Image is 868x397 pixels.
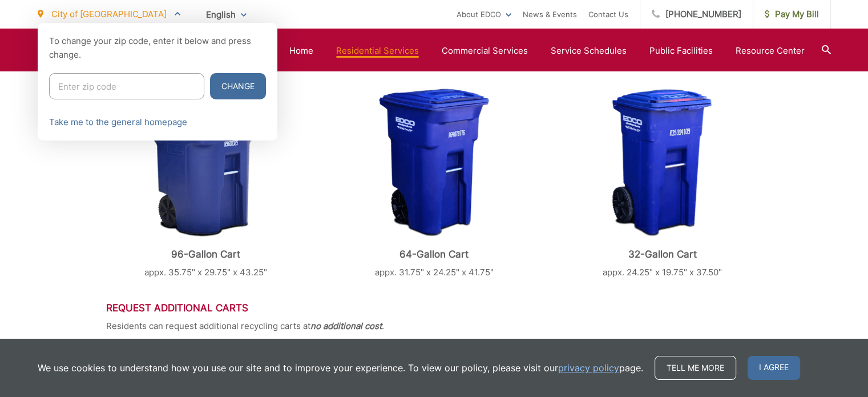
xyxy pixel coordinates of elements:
[49,115,187,129] a: Take me to the general homepage
[588,7,628,21] a: Contact Us
[38,361,643,375] p: We use cookies to understand how you use our site and to improve your experience. To view our pol...
[457,7,511,21] a: About EDCO
[523,7,577,21] a: News & Events
[210,73,266,99] button: Change
[51,9,167,19] span: City of [GEOGRAPHIC_DATA]
[765,7,819,21] span: Pay My Bill
[49,73,204,99] input: Enter zip code
[197,5,255,25] span: English
[49,34,266,62] p: To change your zip code, enter it below and press change.
[558,361,619,375] a: privacy policy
